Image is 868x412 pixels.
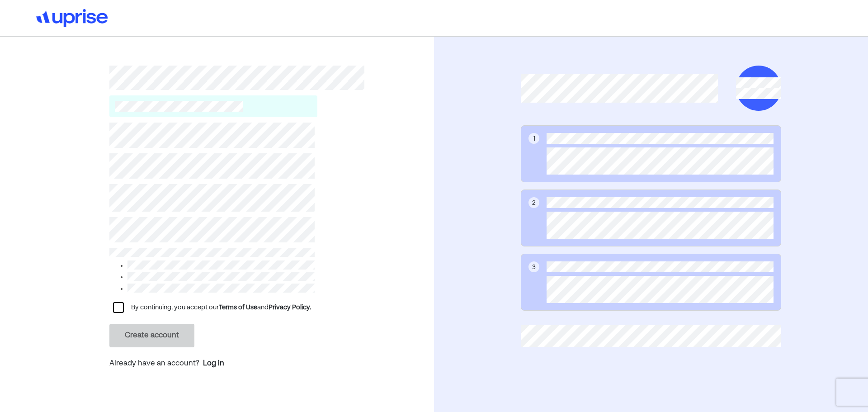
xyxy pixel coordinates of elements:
[532,198,536,208] div: 2
[269,302,311,313] div: Privacy Policy.
[532,262,536,272] div: 3
[131,302,311,313] div: By continuing, you accept our and
[109,324,194,347] button: Create account
[533,134,535,144] div: 1
[203,358,224,369] a: Log in
[109,358,315,370] p: Already have an account?
[219,302,257,313] div: Terms of Use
